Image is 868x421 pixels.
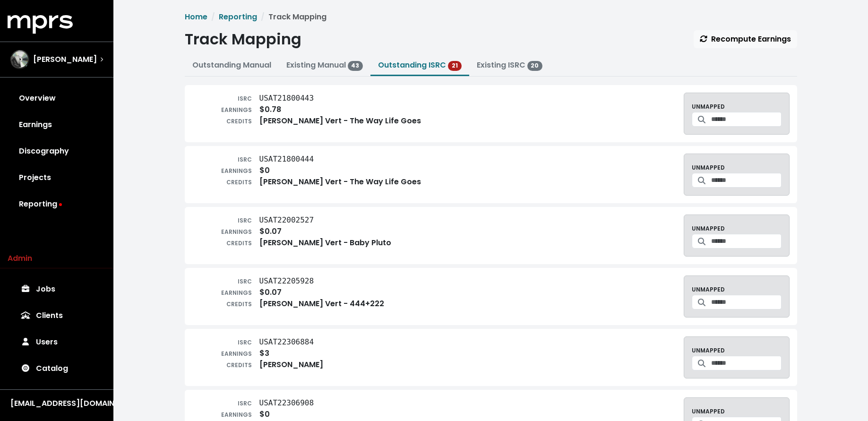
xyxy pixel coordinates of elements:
[378,60,446,70] a: Outstanding ISRC
[192,104,421,115] div: $0.78
[8,276,106,302] a: Jobs
[192,237,391,249] div: [PERSON_NAME] Vert - Baby Pluto
[259,94,314,103] tt: USAT21800443
[8,191,106,217] a: Reporting
[259,337,314,346] tt: USAT22306884
[8,18,73,29] a: mprs logo
[692,285,725,293] small: UNMAPPED
[8,302,106,329] a: Clients
[192,348,323,359] div: $3
[238,216,252,224] small: ISRC
[286,60,363,70] a: Existing Manual 43
[711,295,782,309] input: Search for a track to map to
[8,164,106,191] a: Projects
[259,398,314,407] tt: USAT22306908
[192,359,323,370] div: [PERSON_NAME]
[692,346,725,354] small: UNMAPPED
[185,30,301,48] h1: Track Mapping
[8,397,106,410] button: [EMAIL_ADDRESS][DOMAIN_NAME]
[8,138,106,164] a: Discography
[692,407,725,415] small: UNMAPPED
[448,61,462,70] span: 21
[192,115,421,127] div: [PERSON_NAME] Vert - The Way Life Goes
[711,234,782,249] input: Search for a track to map to
[192,298,384,309] div: [PERSON_NAME] Vert - 444+222
[221,350,252,358] small: EARNINGS
[238,338,252,346] small: ISRC
[185,11,207,22] a: Home
[221,228,252,236] small: EARNINGS
[259,215,314,224] tt: USAT22002527
[10,50,29,69] img: The selected account / producer
[238,155,252,163] small: ISRC
[192,165,421,176] div: $0
[694,30,797,48] button: Recompute Earnings
[259,155,314,163] tt: USAT21800444
[226,239,252,247] small: CREDITS
[221,289,252,297] small: EARNINGS
[711,356,782,370] input: Search for a track to map to
[226,178,252,186] small: CREDITS
[226,361,252,369] small: CREDITS
[8,329,106,355] a: Users
[221,411,252,419] small: EARNINGS
[692,224,725,232] small: UNMAPPED
[257,11,327,23] li: Track Mapping
[711,112,782,127] input: Search for a track to map to
[259,276,314,285] tt: USAT22205928
[8,112,106,138] a: Earnings
[192,409,323,420] div: $0
[8,355,106,382] a: Catalog
[10,398,103,409] div: [EMAIL_ADDRESS][DOMAIN_NAME]
[8,85,106,112] a: Overview
[192,226,391,237] div: $0.07
[477,60,543,70] a: Existing ISRC 20
[700,34,791,44] span: Recompute Earnings
[238,277,252,285] small: ISRC
[692,103,725,111] small: UNMAPPED
[711,173,782,188] input: Search for a track to map to
[692,163,725,172] small: UNMAPPED
[221,167,252,175] small: EARNINGS
[238,95,252,103] small: ISRC
[185,11,797,23] nav: breadcrumb
[348,61,363,70] span: 43
[226,300,252,308] small: CREDITS
[192,60,271,70] a: Outstanding Manual
[238,399,252,407] small: ISRC
[192,176,421,188] div: [PERSON_NAME] Vert - The Way Life Goes
[33,54,97,65] span: [PERSON_NAME]
[527,61,543,70] span: 20
[219,11,257,22] a: Reporting
[221,106,252,114] small: EARNINGS
[226,117,252,125] small: CREDITS
[192,287,384,298] div: $0.07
